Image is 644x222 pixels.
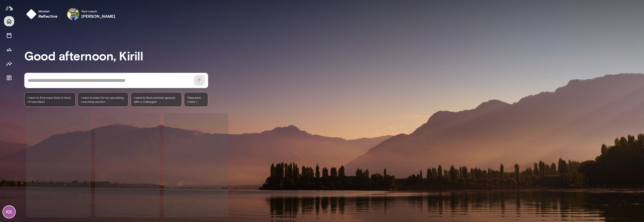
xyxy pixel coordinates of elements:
h6: reflective [38,13,58,19]
span: I want to prep for my upcoming coaching session [81,95,126,104]
button: Growth Plan [4,44,14,55]
button: Sessions [4,30,14,40]
h6: [PERSON_NAME] [81,13,115,19]
span: View past chats -> [184,92,208,107]
button: Documents [4,73,14,83]
div: Charles SilvestroYour coach[PERSON_NAME] [64,6,119,22]
div: I want to find common ground with a colleague [131,92,182,107]
img: Mento [5,3,13,13]
div: KK [3,206,15,218]
img: mindset [26,9,36,19]
span: Mindset [38,9,58,13]
h3: Good afternoon, Kirill [24,48,644,63]
span: Your coach [81,9,115,13]
button: Insights [4,59,14,69]
span: I want to find common ground with a colleague [134,95,179,104]
img: Charles Silvestro [67,8,79,20]
div: I want to find more time to think of new ideas [24,92,76,107]
div: I want to prep for my upcoming coaching session [78,92,129,107]
span: I want to find more time to think of new ideas [28,95,72,104]
button: Home [4,16,14,26]
button: Mindsetreflective [24,6,62,22]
